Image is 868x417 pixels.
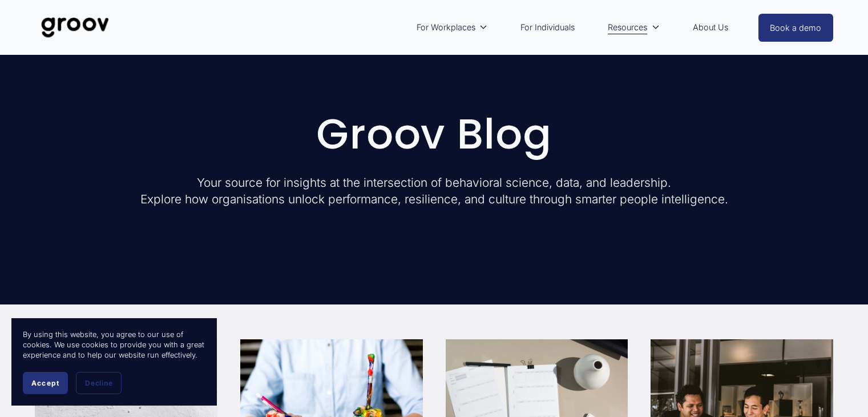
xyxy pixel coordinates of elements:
[608,20,647,35] span: Resources
[602,14,665,41] a: folder dropdown
[35,113,833,156] h1: Groov Blog
[31,379,59,387] span: Accept
[515,14,580,41] a: For Individuals
[23,330,205,360] p: By using this website, you agree to our use of cookies. We use cookies to provide you with a grea...
[85,379,112,387] span: Decline
[11,318,217,406] section: Cookie banner
[417,20,475,35] span: For Workplaces
[76,372,122,394] button: Decline
[35,174,833,207] p: Your source for insights at the intersection of behavioral science, data, and leadership. Explore...
[23,372,68,394] button: Accept
[687,14,734,41] a: About Us
[411,14,494,41] a: folder dropdown
[758,14,834,42] a: Book a demo
[35,9,115,46] img: Groov | Unlock Human Potential at Work and in Life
